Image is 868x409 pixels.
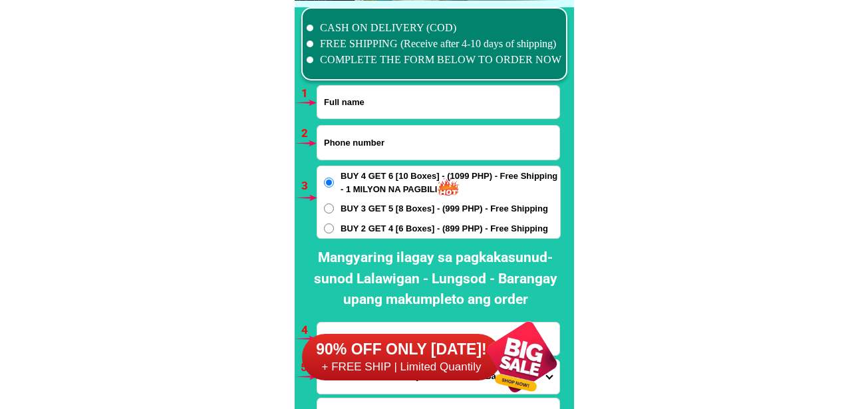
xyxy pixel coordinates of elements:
[301,359,316,376] h6: 5
[317,86,559,118] input: Input full_name
[302,360,502,374] h6: + FREE SHIP | Limited Quantily
[302,340,502,360] h6: 90% OFF ONLY [DATE]!
[341,202,548,215] span: BUY 3 GET 5 [8 Boxes] - (999 PHP) - Free Shipping
[317,126,559,160] input: Input phone_number
[307,52,562,68] li: COMPLETE THE FORM BELOW TO ORDER NOW
[307,36,562,52] li: FREE SHIPPING (Receive after 4-10 days of shipping)
[301,85,317,102] h6: 1
[301,178,317,195] h6: 3
[301,322,317,339] h6: 4
[307,20,562,36] li: CASH ON DELIVERY (COD)
[324,223,334,233] input: BUY 2 GET 4 [6 Boxes] - (899 PHP) - Free Shipping
[341,170,560,196] span: BUY 4 GET 6 [10 Boxes] - (1099 PHP) - Free Shipping - 1 MILYON NA PAGBILI
[324,178,334,188] input: BUY 4 GET 6 [10 Boxes] - (1099 PHP) - Free Shipping - 1 MILYON NA PAGBILI
[301,125,317,142] h6: 2
[305,247,567,311] h2: Mangyaring ilagay sa pagkakasunud-sunod Lalawigan - Lungsod - Barangay upang makumpleto ang order
[341,222,548,235] span: BUY 2 GET 4 [6 Boxes] - (899 PHP) - Free Shipping
[324,204,334,213] input: BUY 3 GET 5 [8 Boxes] - (999 PHP) - Free Shipping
